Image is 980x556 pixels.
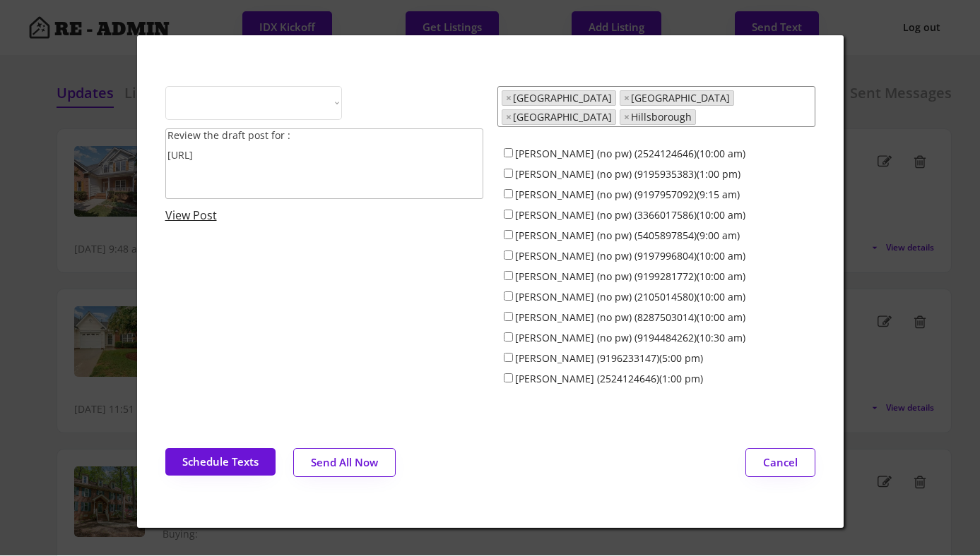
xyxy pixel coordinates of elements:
label: [PERSON_NAME] (no pw) (2105014580)(10:00 am) [515,290,745,303]
button: Send All Now [293,448,396,477]
label: [PERSON_NAME] (no pw) (9199281772)(10:00 am) [515,270,745,283]
li: Raleigh [502,90,616,106]
label: [PERSON_NAME] (no pw) (5405897854)(9:00 am) [515,229,740,242]
label: [PERSON_NAME] (no pw) (9197996804)(10:00 am) [515,249,745,262]
span: × [624,93,630,103]
span: × [506,93,512,103]
span: × [506,112,512,122]
span: × [624,112,630,122]
label: [PERSON_NAME] (9196233147)(5:00 pm) [515,351,703,365]
label: [PERSON_NAME] (no pw) (9197957092)(9:15 am) [515,188,740,201]
label: [PERSON_NAME] (no pw) (3366017586)(10:00 am) [515,208,745,222]
li: Hillsborough [620,109,696,125]
a: View Post [165,207,217,223]
button: Schedule Texts [165,448,276,476]
label: [PERSON_NAME] (no pw) (9195935383)(1:00 pm) [515,167,740,181]
label: [PERSON_NAME] (2524124646)(1:00 pm) [515,372,703,385]
li: Durham [620,90,734,106]
button: Cancel [745,448,815,477]
li: Chapel Hill [502,109,616,125]
label: [PERSON_NAME] (no pw) (9194484262)(10:30 am) [515,331,745,344]
label: [PERSON_NAME] (no pw) (2524124646)(10:00 am) [515,147,745,160]
label: [PERSON_NAME] (no pw) (8287503014)(10:00 am) [515,310,745,324]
